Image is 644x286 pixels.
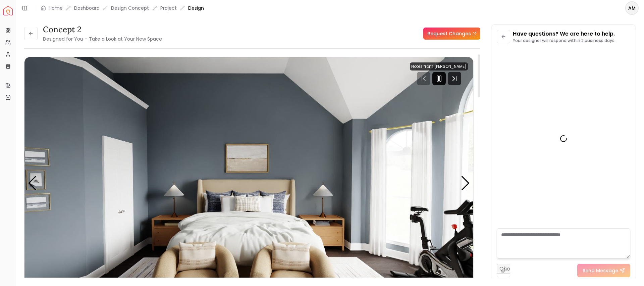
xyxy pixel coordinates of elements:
[43,24,162,35] h3: concept 2
[3,6,13,15] a: Spacejoy
[43,36,162,42] small: Designed for You – Take a Look at Your New Space
[410,62,468,70] div: Notes from [PERSON_NAME]
[41,5,204,11] nav: breadcrumb
[448,72,461,85] svg: Next Track
[461,176,470,191] div: Next slide
[626,2,638,14] span: AM
[423,28,480,40] a: Request Changes
[28,176,37,191] div: Previous slide
[74,5,100,11] a: Dashboard
[160,5,177,11] a: Project
[435,75,443,83] svg: Pause
[513,30,615,38] p: Have questions? We are here to help.
[3,6,13,15] img: Spacejoy Logo
[49,5,63,11] a: Home
[111,5,149,11] li: Design Concept
[188,5,204,11] span: Design
[625,1,639,15] button: AM
[513,38,615,43] p: Your designer will respond within 2 business days.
